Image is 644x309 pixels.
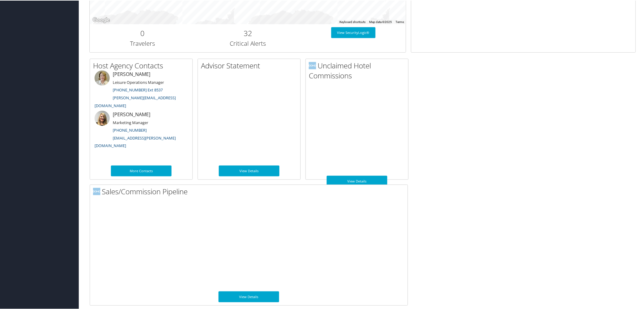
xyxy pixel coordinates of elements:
[95,135,176,148] a: [EMAIL_ADDRESS][PERSON_NAME][DOMAIN_NAME]
[113,87,163,92] a: [PHONE_NUMBER] Ext 8537
[200,28,296,38] h2: 32
[93,60,192,70] h2: Host Agency Contacts
[200,39,296,47] h3: Critical Alerts
[92,110,191,150] li: [PERSON_NAME]
[113,127,147,132] a: [PHONE_NUMBER]
[309,61,316,69] img: domo-logo.png
[369,20,392,23] span: Map data ©2025
[95,70,110,85] img: meredith-price.jpg
[91,16,111,24] a: Open this area in Google Maps (opens a new window)
[219,291,279,302] a: View Details
[93,187,100,195] img: domo-logo.png
[95,94,176,108] a: [PERSON_NAME][EMAIL_ADDRESS][DOMAIN_NAME]
[113,119,148,125] small: Marketing Manager
[309,60,408,80] h2: Unclaimed Hotel Commissions
[339,19,365,24] button: Keyboard shortcuts
[219,165,279,176] a: View Details
[331,27,375,38] a: View SecurityLogic®
[201,60,300,70] h2: Advisor Statement
[93,186,408,196] h2: Sales/Commission Pipeline
[113,79,164,84] small: Leisure Operations Manager
[91,16,111,24] img: Google
[395,20,404,23] a: Terms (opens in new tab)
[94,28,191,38] h2: 0
[92,70,191,110] li: [PERSON_NAME]
[327,175,387,186] a: View Details
[94,39,191,47] h3: Travelers
[95,110,110,125] img: ali-moffitt.jpg
[111,165,172,176] a: More Contacts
